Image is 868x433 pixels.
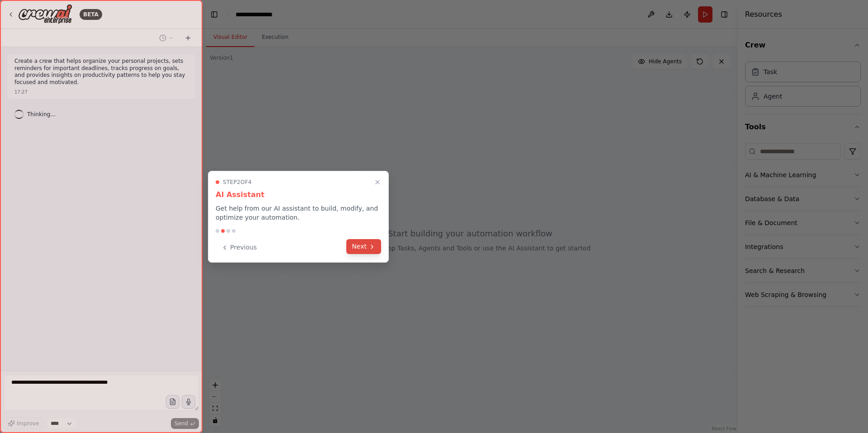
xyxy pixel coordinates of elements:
[223,179,252,186] span: Step 2 of 4
[346,239,381,254] button: Next
[216,189,381,200] h3: AI Assistant
[216,240,262,255] button: Previous
[208,8,221,21] button: Hide left sidebar
[216,204,381,222] p: Get help from our AI assistant to build, modify, and optimize your automation.
[372,177,383,188] button: Close walkthrough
